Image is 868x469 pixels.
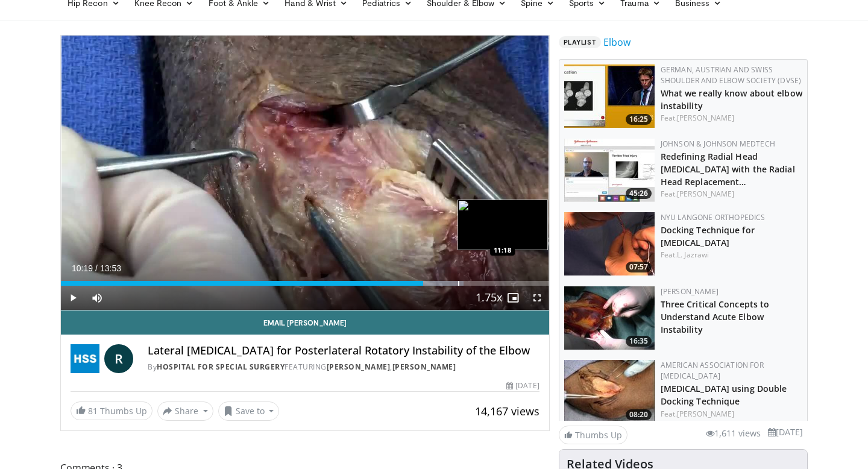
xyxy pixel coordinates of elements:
[661,224,755,248] a: Docking Technique for [MEDICAL_DATA]
[603,35,631,49] a: Elbow
[100,263,121,273] span: 13:53
[661,65,802,86] a: German, Austrian and Swiss Shoulder and Elbow Society (DVSE)
[104,344,133,373] a: R
[71,401,153,420] a: 81 Thumbs Up
[626,262,652,272] span: 07:57
[61,286,85,310] button: Play
[88,405,98,417] span: 81
[661,286,719,297] a: [PERSON_NAME]
[559,426,627,444] a: Thumbs Up
[564,360,655,423] a: 08:20
[61,36,549,310] video-js: Video Player
[157,401,213,421] button: Share
[677,250,709,260] a: L. Jazrawi
[559,36,601,48] span: Playlist
[677,409,734,419] a: [PERSON_NAME]
[148,344,539,357] h4: Lateral [MEDICAL_DATA] for Posterlateral Rotatory Instability of the Elbow
[661,189,802,200] div: Feat.
[477,286,501,310] button: Playback Rate
[564,65,655,128] img: eb27a5a1-5b6b-4037-b469-7776d18fa67e.150x105_q85_crop-smart_upscale.jpg
[564,212,655,275] img: heCDP4pTuni5z6vX4xMDoxOjBzMTt2bJ.150x105_q85_crop-smart_upscale.jpg
[506,380,539,391] div: [DATE]
[327,362,391,372] a: [PERSON_NAME]
[626,188,652,199] span: 45:26
[218,401,280,421] button: Save to
[71,344,99,373] img: Hospital for Special Surgery
[61,310,549,335] a: Email [PERSON_NAME]
[458,200,548,250] img: image.jpeg
[661,409,802,420] div: Feat.
[626,114,652,125] span: 16:25
[148,362,539,373] div: By FEATURING ,
[564,286,655,350] img: 4267d4a3-1f6b-423e-a09e-326be13f81c5.150x105_q85_crop-smart_upscale.jpg
[564,139,655,202] a: 45:26
[525,286,549,310] button: Fullscreen
[85,286,109,310] button: Mute
[661,151,795,187] a: Redefining Radial Head [MEDICAL_DATA] with the Radial Head Replacement…
[677,189,734,199] a: [PERSON_NAME]
[661,298,770,335] a: Three Critical Concepts to Understand Acute Elbow Instability
[564,139,655,202] img: 8d5b8d51-c195-4f3c-84e8-678f741889b8.150x105_q85_crop-smart_upscale.jpg
[475,404,539,418] span: 14,167 views
[677,113,734,123] a: [PERSON_NAME]
[661,87,802,112] a: What we really know about elbow instability
[501,286,525,310] button: Enable picture-in-picture mode
[626,336,652,347] span: 16:35
[564,360,655,423] img: Surgical_Reconstruction_Ulnar_Collateral_Ligament___100005038_3.jpg.150x105_q85_crop-smart_upscal...
[661,139,775,149] a: Johnson & Johnson MedTech
[661,360,764,381] a: American Association for [MEDICAL_DATA]
[661,250,802,260] div: Feat.
[661,113,802,124] div: Feat.
[661,212,766,222] a: NYU Langone Orthopedics
[72,263,93,273] span: 10:19
[661,383,787,407] a: [MEDICAL_DATA] using Double Docking Technique
[768,426,803,439] li: [DATE]
[706,427,761,440] li: 1,611 views
[564,212,655,275] a: 07:57
[157,362,285,372] a: Hospital for Special Surgery
[392,362,456,372] a: [PERSON_NAME]
[564,65,655,128] a: 16:25
[626,409,652,420] span: 08:20
[564,286,655,350] a: 16:35
[95,263,98,273] span: /
[61,281,549,286] div: Progress Bar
